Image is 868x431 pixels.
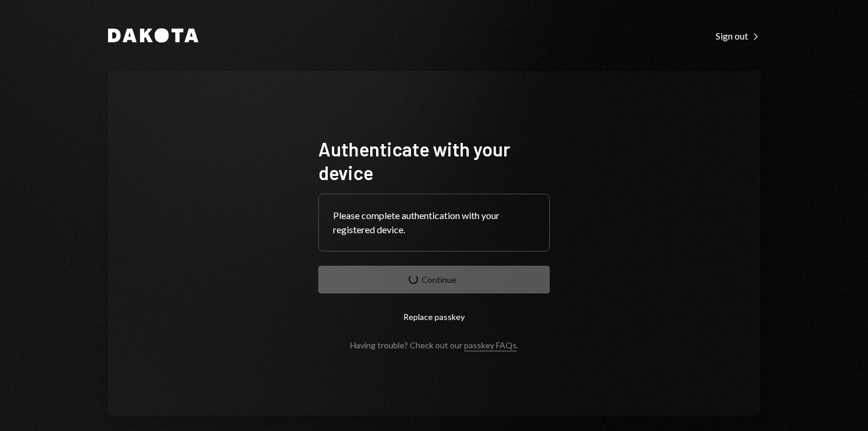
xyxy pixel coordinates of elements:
button: Replace passkey [318,303,550,331]
div: Sign out [716,30,760,42]
h1: Authenticate with your device [318,137,550,184]
a: Sign out [716,29,760,42]
div: Having trouble? Check out our . [350,340,518,350]
a: passkey FAQs [464,340,517,351]
div: Please complete authentication with your registered device. [333,208,535,237]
